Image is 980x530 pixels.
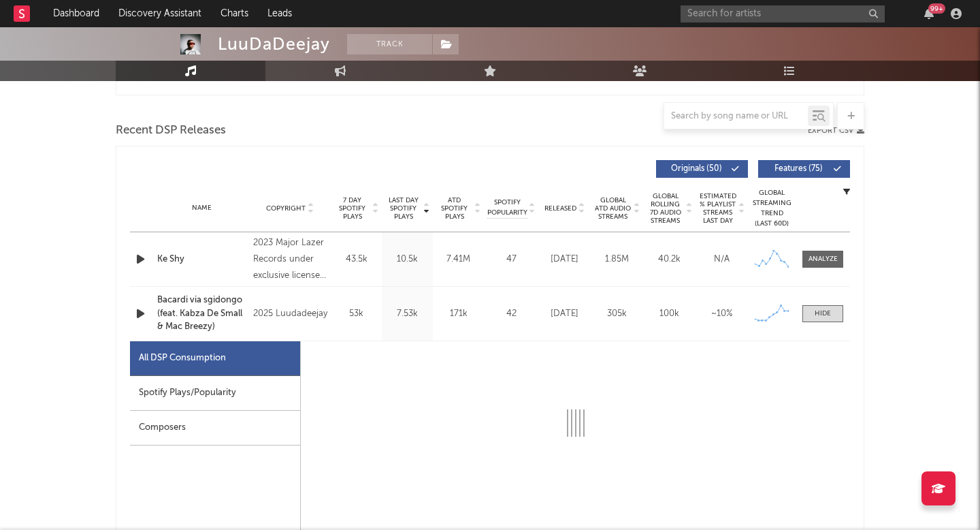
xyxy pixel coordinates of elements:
div: [DATE] [542,253,587,266]
div: 171k [436,307,480,321]
div: Global Streaming Trend (Last 60D) [751,188,792,229]
a: Ke Shy [157,253,246,266]
span: Global Rolling 7D Audio Streams [647,192,684,225]
span: Last Day Spotify Plays [385,196,421,221]
div: Spotify Plays/Popularity [130,376,300,411]
span: Spotify Popularity [487,198,527,218]
div: 2023 Major Lazer Records under exclusive license to Because Music [253,235,327,284]
button: 99+ [924,8,934,19]
span: Copyright [266,204,306,213]
div: 99 + [928,3,945,14]
div: LuuDaDeejay [218,34,330,54]
div: 10.5k [385,253,429,266]
span: Estimated % Playlist Streams Last Day [699,192,736,225]
div: All DSP Consumption [130,341,300,376]
div: All DSP Consumption [139,350,226,367]
div: ~ 10 % [699,307,745,321]
button: Originals(50) [656,160,748,178]
div: 47 [487,253,535,266]
div: Composers [130,411,300,446]
div: 1.85M [594,253,640,266]
div: 305k [594,307,640,321]
div: 42 [487,307,535,321]
span: ATD Spotify Plays [436,196,472,221]
input: Search for artists [681,5,885,22]
div: 2025 Luudadeejay [253,306,327,322]
span: Released [544,204,576,213]
span: Global ATD Audio Streams [594,196,632,221]
div: 7.53k [385,307,429,321]
button: Export CSV [808,127,864,135]
a: Bacardi via sgidongo (feat. Kabza De Small & Mac Breezy) [157,294,246,334]
span: Recent DSP Releases [116,123,226,139]
div: 100k [647,307,692,321]
div: 40.2k [647,253,692,266]
div: N/A [699,253,745,266]
span: Features ( 75 ) [767,165,830,173]
button: Features(75) [758,160,850,178]
span: Originals ( 50 ) [665,165,728,173]
span: 7 Day Spotify Plays [334,196,370,221]
div: Name [157,203,246,213]
div: 53k [334,307,378,321]
button: Track [347,34,432,54]
div: [DATE] [542,307,587,321]
div: 43.5k [334,253,378,266]
div: 7.41M [436,253,480,266]
input: Search by song name or URL [664,111,808,122]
